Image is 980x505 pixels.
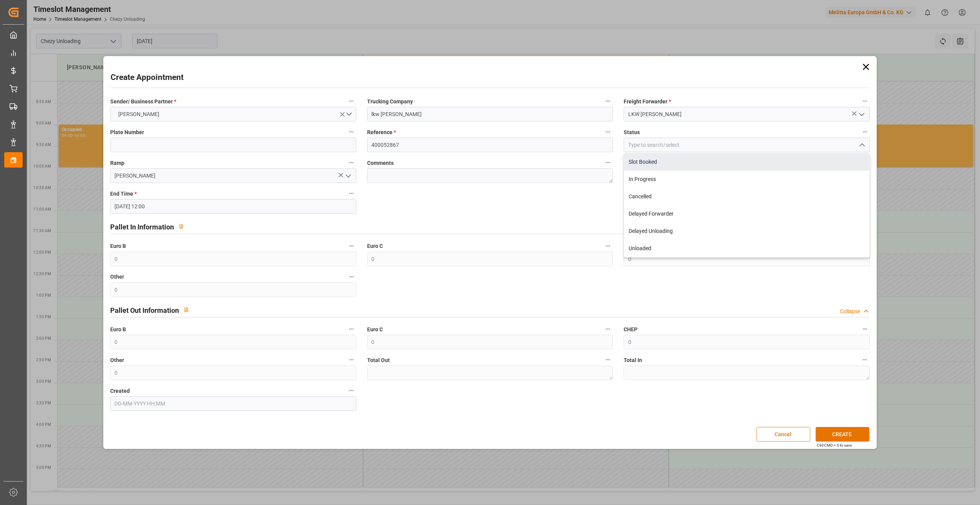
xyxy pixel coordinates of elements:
span: Trucking Company [367,98,413,106]
span: Other [110,273,124,281]
h2: Pallet In Information [110,222,174,232]
button: Other [346,272,356,282]
span: Comments [367,159,394,167]
button: Created [346,385,356,395]
div: Delayed Forwarder [624,205,869,223]
span: Plate Number [110,128,144,136]
button: Euro B [346,241,356,251]
span: Total Out [367,356,390,364]
input: DD-MM-YYYY HH:MM [110,396,356,411]
button: CREATE [816,427,869,442]
button: Trucking Company [603,96,613,106]
button: Sender/ Business Partner * [346,96,356,106]
button: Euro C [603,241,613,251]
button: open menu [342,170,353,182]
span: Euro B [110,242,126,250]
button: View description [174,219,189,234]
div: Unloaded [624,240,869,257]
button: View description [179,302,194,317]
button: Comments [603,158,613,168]
span: Other [110,356,124,364]
div: Slot Booked [624,153,869,171]
button: CHEP [860,324,870,334]
h2: Create Appointment [111,71,184,84]
span: [PERSON_NAME] [114,110,163,118]
button: open menu [856,108,867,120]
span: Sender/ Business Partner [110,98,176,106]
button: Status [860,127,870,137]
button: Other [346,355,356,365]
span: Total In [624,356,642,364]
button: Euro B [346,324,356,334]
span: Euro C [367,242,383,250]
div: Collapse [840,307,860,316]
button: Total Out [603,355,613,365]
input: Type to search/select [624,138,870,152]
button: Cancel [757,427,810,442]
span: Created [110,387,130,395]
button: Plate Number [346,127,356,137]
div: Ctrl/CMD + S to save [817,442,852,448]
span: Status [624,128,640,136]
span: Euro B [110,326,126,334]
button: Total In [860,355,870,365]
div: Cancelled [624,188,869,205]
button: open menu [110,107,356,121]
div: In Progress [624,171,869,188]
span: End Time [110,190,137,198]
button: Reference * [603,127,613,137]
div: Delayed Unloading [624,223,869,240]
button: Ramp [346,158,356,168]
button: Euro C [603,324,613,334]
button: close menu [856,139,867,151]
span: Euro C [367,326,383,334]
span: Freight Forwarder [624,98,671,106]
span: Ramp [110,159,124,167]
button: Freight Forwarder * [860,96,870,106]
span: CHEP [624,326,637,334]
button: End Time * [346,188,356,198]
span: Reference [367,128,396,136]
input: DD-MM-YYYY HH:MM [110,199,356,214]
input: Type to search/select [110,168,356,183]
h2: Pallet Out Information [110,305,179,316]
